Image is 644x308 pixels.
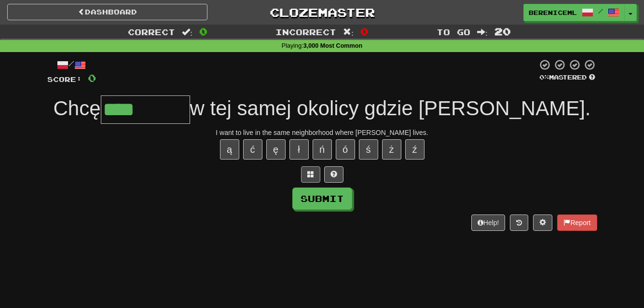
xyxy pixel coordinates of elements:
[275,27,336,37] span: Incorrect
[220,139,239,160] button: ą
[405,139,425,160] button: ź
[494,26,511,37] span: 20
[47,75,82,83] span: Score:
[199,26,207,37] span: 0
[471,214,506,231] button: Help!
[437,27,470,37] span: To go
[292,187,352,210] button: Submit
[557,214,597,231] button: Report
[336,139,355,160] button: ó
[598,8,603,14] span: /
[324,166,343,183] button: Single letter hint - you only get 1 per sentence and score half the points! alt+h
[477,28,488,36] span: :
[529,8,577,17] span: bereniceml
[303,42,362,49] strong: 3,000 Most Common
[54,97,101,120] span: Chcę
[313,139,332,160] button: ń
[182,28,192,36] span: :
[523,4,625,21] a: bereniceml /
[510,214,528,231] button: Round history (alt+y)
[128,27,175,37] span: Correct
[266,139,286,160] button: ę
[343,28,354,36] span: :
[537,73,597,82] div: Mastered
[382,139,401,160] button: ż
[359,139,378,160] button: ś
[539,73,549,81] span: 0 %
[190,97,591,120] span: w tej samej okolicy gdzie [PERSON_NAME].
[301,166,320,183] button: Switch sentence to multiple choice alt+p
[360,26,369,37] span: 0
[47,59,96,71] div: /
[222,4,422,21] a: Clozemaster
[88,72,96,84] span: 0
[289,139,309,160] button: ł
[243,139,262,160] button: ć
[47,128,597,137] div: I want to live in the same neighborhood where [PERSON_NAME] lives.
[7,4,207,20] a: Dashboard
